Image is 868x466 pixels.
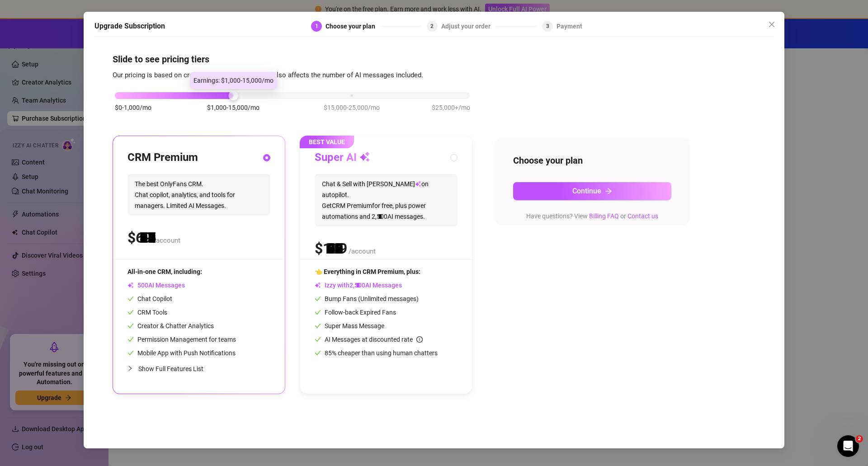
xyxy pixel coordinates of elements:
span: $0-1,000/mo [115,103,151,113]
span: CRM Tools [127,309,167,316]
div: Payment [557,21,582,32]
span: 85% cheaper than using human chatters [315,349,438,357]
span: 👈 Everything in CRM Premium, plus: [315,268,420,275]
span: Mobile App with Push Notifications [127,349,236,357]
span: /account [349,247,376,255]
span: All-in-one CRM, including: [127,268,202,275]
span: check [315,309,321,315]
button: Continuearrow-right [513,182,671,200]
span: $25,000+/mo [432,103,470,113]
a: Contact us [627,212,658,220]
span: 1 [315,23,318,29]
h5: Upgrade Subscription [94,21,165,32]
span: check [315,336,321,343]
span: check [315,350,321,356]
div: Show Full Features List [127,358,270,379]
span: check [127,309,134,315]
span: check [127,350,134,356]
iframe: Intercom live chat [837,435,859,457]
span: check [127,296,134,302]
span: Bump Fans (Unlimited messages) [315,295,419,302]
span: check [315,323,321,329]
span: check [127,336,134,343]
span: /account [153,236,180,245]
span: Continue [572,187,601,195]
div: Earnings: $1,000-15,000/mo [190,72,277,89]
span: check [315,296,321,302]
span: Show Full Features List [138,365,203,372]
span: Izzy with AI Messages [315,282,402,289]
h3: Super AI [315,151,370,165]
span: $15,000-25,000/mo [324,103,380,113]
span: Creator & Chatter Analytics [127,322,214,329]
span: Super Mass Message [315,322,384,329]
span: AI Messages at discounted rate [325,336,423,343]
span: Permission Management for teams [127,336,236,343]
h4: Choose your plan [513,154,671,167]
span: info-circle [416,336,423,343]
span: BEST VALUE [300,136,354,148]
span: check [127,323,134,329]
h4: Slide to see pricing tiers [113,53,755,66]
span: $ [127,229,152,246]
span: Have questions? View or [526,212,658,220]
button: Close [764,17,779,32]
span: $ [315,240,347,257]
span: $1,000-15,000/mo [207,103,259,113]
span: AI Messages [127,282,185,289]
span: Our pricing is based on creator's monthly earnings. It also affects the number of AI messages inc... [113,71,423,79]
span: collapsed [127,366,133,371]
span: Follow-back Expired Fans [315,309,396,316]
h3: CRM Premium [127,151,198,165]
span: close [768,21,775,28]
span: Chat Copilot [127,295,172,302]
span: The best OnlyFans CRM. Chat copilot, analytics, and tools for managers. Limited AI Messages. [127,174,270,216]
span: arrow-right [605,188,612,195]
a: Billing FAQ [589,212,619,220]
span: 2 [430,23,434,29]
div: Choose your plan [325,21,381,32]
div: Adjust your order [441,21,496,32]
span: 2 [856,435,863,442]
span: Close [764,21,779,28]
span: Chat & Sell with [PERSON_NAME] on autopilot. Get CRM Premium for free, plus power automations and... [315,174,458,226]
span: 3 [546,23,549,29]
